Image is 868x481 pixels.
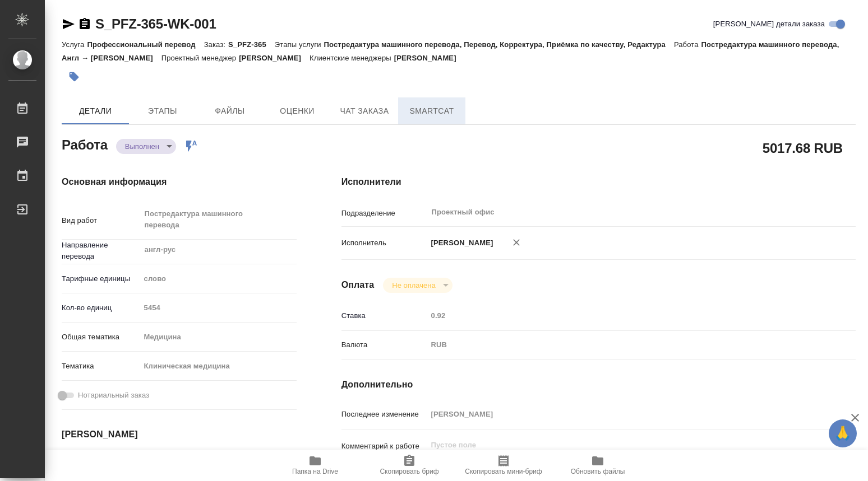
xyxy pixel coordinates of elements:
span: [PERSON_NAME] детали заказа [713,18,825,30]
p: Ставка [341,310,427,321]
p: Исполнитель [341,237,427,249]
span: Скопировать бриф [380,468,438,475]
a: S_PFZ-365-WK-001 [95,16,216,31]
span: Папка на Drive [292,468,338,475]
div: слово [140,269,297,288]
button: Удалить исполнителя [504,230,529,255]
button: 🙏 [829,419,857,447]
p: Подразделение [341,208,427,219]
p: [PERSON_NAME] [427,237,493,249]
span: Оценки [270,104,324,118]
input: Пустое поле [427,307,813,324]
p: Профессиональный перевод [87,40,204,49]
button: Выполнен [122,142,163,151]
p: Валюта [341,339,427,351]
h2: 5017.68 RUB [763,138,843,157]
span: Файлы [203,104,257,118]
p: Постредактура машинного перевода, Перевод, Корректура, Приёмка по качеству, Редактура [324,40,674,49]
p: Последнее изменение [341,409,427,420]
div: Клиническая медицина [140,357,297,376]
h4: Основная информация [62,175,297,189]
p: Заказ: [204,40,228,49]
p: S_PFZ-365 [228,40,275,49]
button: Добавить тэг [62,64,86,89]
span: Этапы [136,104,190,118]
div: RUB [427,335,813,354]
p: Общая тематика [62,331,140,343]
h4: Исполнители [341,175,856,189]
p: Работа [674,40,701,49]
p: [PERSON_NAME] [239,54,310,62]
p: Проектный менеджер [161,54,239,62]
button: Скопировать ссылку [78,17,91,31]
span: Чат заказа [338,104,391,118]
div: Выполнен [116,139,176,154]
button: Не оплачена [389,281,438,290]
p: Тематика [62,361,140,372]
p: Этапы услуги [275,40,324,49]
p: Тарифные единицы [62,273,140,284]
button: Скопировать ссылку для ЯМессенджера [62,17,75,31]
p: [PERSON_NAME] [394,54,465,62]
p: Комментарий к работе [341,441,427,452]
p: Клиентские менеджеры [310,54,394,62]
p: Направление перевода [62,240,140,262]
span: 🙏 [833,422,852,445]
span: Нотариальный заказ [78,390,149,401]
h4: Дополнительно [341,378,856,391]
p: Вид работ [62,215,140,226]
input: Пустое поле [140,300,297,316]
h4: [PERSON_NAME] [62,428,297,441]
p: Кол-во единиц [62,302,140,314]
button: Обновить файлы [551,450,645,481]
span: SmartCat [405,104,459,118]
button: Скопировать бриф [362,450,456,481]
div: Выполнен [383,278,452,293]
h4: Оплата [341,278,375,292]
div: Медицина [140,328,297,347]
button: Скопировать мини-бриф [456,450,551,481]
span: Скопировать мини-бриф [465,468,542,475]
h2: Работа [62,134,108,154]
span: Детали [68,104,122,118]
button: Папка на Drive [268,450,362,481]
span: Обновить файлы [571,468,625,475]
input: Пустое поле [427,406,813,422]
p: Услуга [62,40,87,49]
